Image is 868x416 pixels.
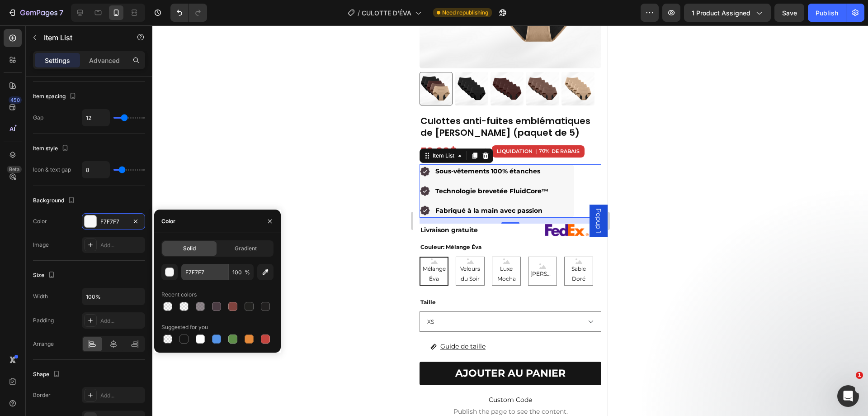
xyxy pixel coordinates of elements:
[183,244,196,253] span: Solid
[684,4,771,22] button: 1 product assigned
[100,392,143,400] div: Add...
[33,217,47,225] div: Color
[362,8,411,18] span: CULOTTE D'ÉVA
[837,385,859,407] iframe: Intercom live chat
[33,241,49,249] div: Image
[33,391,51,399] div: Border
[33,195,77,207] div: Background
[692,8,750,18] span: 1 product assigned
[33,316,54,325] div: Padding
[7,166,22,173] div: Beta
[245,268,250,277] span: %
[782,9,797,17] span: Save
[774,4,804,22] button: Save
[44,32,121,43] p: Item List
[4,4,67,22] button: 7
[33,143,71,155] div: Item style
[33,368,62,381] div: Shape
[181,264,228,280] input: Eg: FFFFFF
[161,323,208,331] div: Suggested for you
[413,25,608,416] iframe: Design area
[100,317,143,325] div: Add...
[358,8,360,18] span: /
[33,340,54,348] div: Arrange
[9,96,22,104] div: 450
[45,56,70,65] p: Settings
[33,91,78,103] div: Item spacing
[33,269,57,282] div: Size
[161,217,175,225] div: Color
[82,110,109,126] input: Auto
[161,291,197,299] div: Recent colors
[100,241,143,249] div: Add...
[442,9,488,17] span: Need republishing
[808,4,846,22] button: Publish
[33,114,43,122] div: Gap
[816,8,838,18] div: Publish
[856,372,863,379] span: 1
[82,162,109,178] input: Auto
[59,7,63,18] p: 7
[82,288,145,305] input: Auto
[235,244,257,253] span: Gradient
[89,56,120,65] p: Advanced
[33,166,71,174] div: Icon & text gap
[170,4,207,22] div: Undo/Redo
[33,292,48,301] div: Width
[100,218,127,226] div: F7F7F7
